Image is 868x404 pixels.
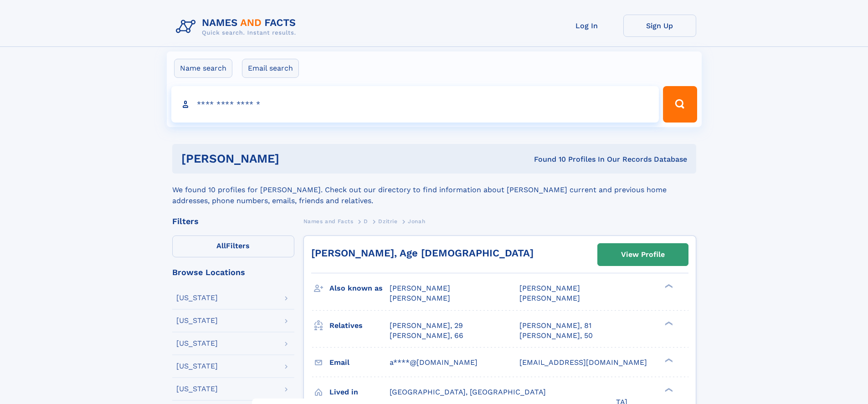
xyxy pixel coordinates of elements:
div: View Profile [621,244,665,265]
div: ❯ [663,320,673,326]
div: ❯ [663,357,673,363]
span: [GEOGRAPHIC_DATA], [GEOGRAPHIC_DATA] [390,388,546,396]
span: All [216,241,226,250]
input: search input [171,86,659,123]
label: Email search [242,59,299,78]
div: [US_STATE] [176,317,218,324]
label: Filters [172,235,294,257]
a: Dzitrie [378,215,397,227]
h3: Email [329,355,390,370]
div: Filters [172,217,294,225]
label: Name search [174,59,232,78]
a: D [364,215,368,227]
a: Log In [550,15,623,37]
a: [PERSON_NAME], 81 [519,321,591,331]
a: [PERSON_NAME], 50 [519,331,593,341]
a: View Profile [598,244,688,266]
div: [US_STATE] [176,385,218,393]
span: Jonah [408,218,425,225]
h1: [PERSON_NAME] [181,153,407,164]
span: [PERSON_NAME] [519,284,580,292]
a: Names and Facts [303,215,354,227]
div: [US_STATE] [176,294,218,302]
div: ❯ [663,283,673,289]
span: [EMAIL_ADDRESS][DOMAIN_NAME] [519,358,647,367]
h3: Lived in [329,384,390,400]
h3: Also known as [329,281,390,296]
div: Browse Locations [172,268,294,276]
span: [PERSON_NAME] [390,284,450,292]
a: Sign Up [623,15,696,37]
img: Logo Names and Facts [172,15,303,39]
span: D [364,218,368,225]
span: [PERSON_NAME] [519,294,580,302]
button: Search Button [663,86,697,123]
a: [PERSON_NAME], Age [DEMOGRAPHIC_DATA] [311,247,534,259]
a: [PERSON_NAME], 29 [390,321,463,331]
span: Dzitrie [378,218,397,225]
a: [PERSON_NAME], 66 [390,331,463,341]
div: [US_STATE] [176,340,218,347]
div: We found 10 profiles for [PERSON_NAME]. Check out our directory to find information about [PERSON... [172,174,696,206]
h3: Relatives [329,318,390,333]
span: [PERSON_NAME] [390,294,450,302]
div: Found 10 Profiles In Our Records Database [406,154,687,164]
div: ❯ [663,387,673,393]
div: [US_STATE] [176,363,218,370]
